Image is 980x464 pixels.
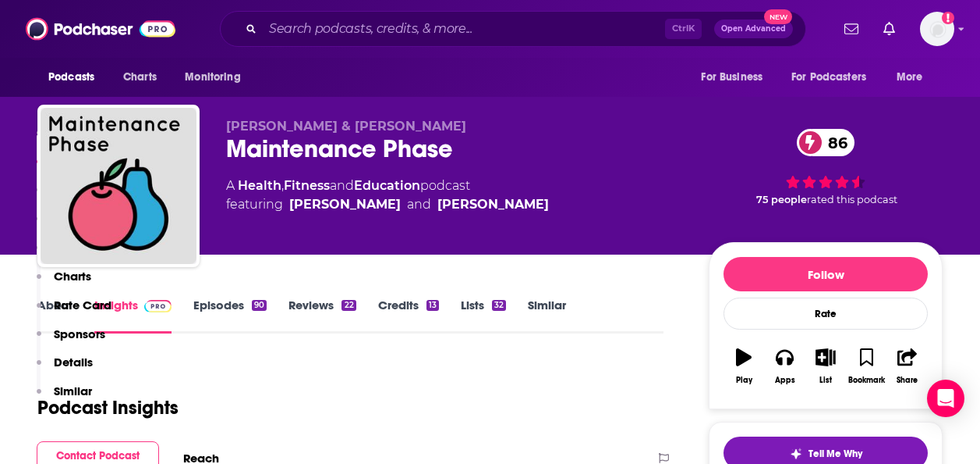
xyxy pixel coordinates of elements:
span: and [407,195,431,214]
div: A podcast [226,177,549,214]
span: , [281,178,284,193]
div: 90 [252,300,267,311]
a: Health [238,178,281,193]
p: Sponsors [54,327,105,341]
input: Search podcasts, credits, & more... [263,16,665,41]
span: For Business [701,66,762,88]
button: Share [887,338,928,394]
a: Fitness [284,178,330,193]
a: 86 [797,129,855,156]
img: User Profile [920,12,954,46]
span: featuring [226,195,549,214]
p: Rate Card [54,298,111,312]
svg: Add a profile image [942,12,954,24]
a: Lists32 [461,298,506,334]
a: Reviews22 [288,298,356,334]
button: open menu [37,62,115,92]
div: List [819,376,832,385]
span: Logged in as xan.giglio [920,12,954,46]
div: Share [897,376,918,385]
div: Apps [775,376,795,385]
p: Details [54,355,93,369]
button: Apps [764,338,805,394]
span: and [330,178,354,193]
button: Rate Card [37,298,111,327]
button: Details [37,355,93,384]
button: open menu [174,62,260,92]
button: List [805,338,846,394]
button: Play [724,338,764,394]
button: Sponsors [37,327,105,355]
div: Bookmark [848,376,885,385]
div: 32 [492,300,506,311]
div: Play [736,376,752,385]
button: Open AdvancedNew [714,20,793,38]
a: Show notifications dropdown [838,16,865,42]
a: Credits13 [378,298,439,334]
span: Tell Me Why [808,448,862,460]
button: open menu [690,62,782,92]
div: 22 [341,300,356,311]
div: 86 75 peoplerated this podcast [709,119,943,216]
div: Search podcasts, credits, & more... [220,11,806,47]
button: Show profile menu [920,12,954,46]
a: Similar [528,298,566,334]
img: tell me why sparkle [790,448,802,460]
div: 13 [426,300,439,311]
span: 75 people [756,194,807,205]
p: Similar [54,384,92,398]
a: Charts [113,62,166,92]
button: open menu [886,62,943,92]
span: New [764,9,792,24]
button: Follow [724,257,928,291]
div: Rate [724,298,928,330]
button: open menu [781,62,889,92]
img: Maintenance Phase [41,108,196,264]
a: Episodes90 [193,298,267,334]
span: Monitoring [185,66,240,88]
a: Education [354,178,420,193]
a: Show notifications dropdown [877,16,901,42]
span: Ctrl K [665,19,702,39]
button: Similar [37,384,92,412]
span: More [897,66,923,88]
span: For Podcasters [791,66,866,88]
div: [PERSON_NAME] [289,195,401,214]
span: 86 [812,129,855,156]
div: Open Intercom Messenger [927,380,964,417]
img: Podchaser - Follow, Share and Rate Podcasts [26,14,175,44]
span: Podcasts [48,66,94,88]
button: Bookmark [846,338,886,394]
span: [PERSON_NAME] & [PERSON_NAME] [226,119,466,134]
span: Charts [123,66,157,88]
a: Michael Hobbes [437,195,549,214]
span: rated this podcast [807,194,897,205]
span: Open Advanced [721,25,786,33]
